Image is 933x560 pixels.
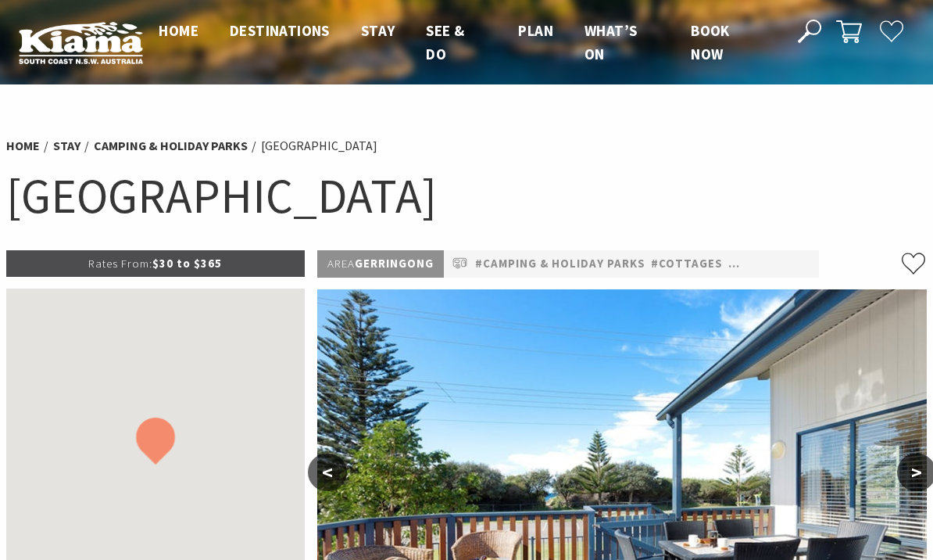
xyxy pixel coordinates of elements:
nav: Main Menu [143,19,780,66]
span: Area [327,256,355,271]
a: #Cottages [651,254,723,274]
a: Home [6,138,40,154]
span: Home [159,21,198,40]
p: $30 to $365 [6,250,305,277]
span: Stay [361,21,395,40]
h1: [GEOGRAPHIC_DATA] [6,164,927,227]
span: What’s On [584,21,637,63]
img: Kiama Logo [19,21,143,64]
p: Gerringong [317,250,444,278]
button: < [308,454,347,491]
a: Stay [53,138,80,154]
a: Camping & Holiday Parks [94,138,248,154]
span: See & Do [426,21,464,63]
span: Destinations [230,21,330,40]
span: Plan [518,21,553,40]
a: #Pet Friendly [728,254,819,274]
span: Rates From: [88,256,152,271]
span: Book now [691,21,730,63]
a: #Camping & Holiday Parks [475,254,645,274]
li: [GEOGRAPHIC_DATA] [261,136,377,156]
